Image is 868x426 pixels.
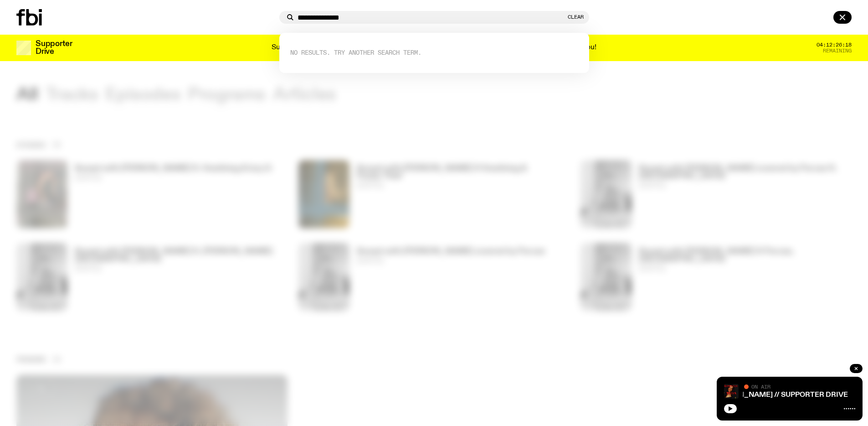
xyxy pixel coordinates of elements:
a: Mornings with [PERSON_NAME] // SUPPORTER DRIVE [663,391,848,399]
span: 04:12:26:18 [817,42,852,47]
p: Supporter Drive 2025: Shaping the future of our city’s music, arts, and culture - with the help o... [272,44,596,52]
span: Remaining [823,48,852,53]
span: On Air [751,384,770,390]
h3: Supporter Drive [36,40,72,56]
span: No Results. Try another search term. [290,48,421,57]
button: Clear [568,15,584,20]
